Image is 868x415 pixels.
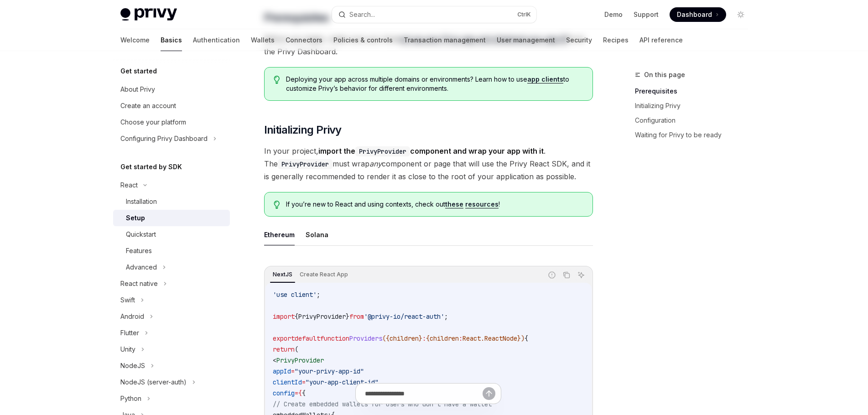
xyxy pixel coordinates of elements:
span: from [349,312,364,321]
a: About Privy [113,81,230,98]
div: Advanced [126,262,157,273]
span: export [273,334,295,342]
h5: Get started [120,66,157,77]
span: ReactNode [484,334,517,342]
span: function [320,334,349,342]
span: appId [273,367,291,375]
div: Search... [349,9,375,20]
div: NodeJS [120,360,145,371]
div: Python [120,393,141,404]
div: Android [120,311,144,322]
a: Demo [604,10,623,19]
a: Connectors [286,29,322,51]
span: ({ [382,334,390,342]
span: import [273,312,295,321]
div: Unity [120,344,135,355]
a: Features [113,243,230,259]
div: About Privy [120,84,155,95]
span: children [390,334,419,342]
a: resources [465,200,499,208]
h5: Get started by SDK [120,161,182,172]
span: React [463,334,481,342]
div: Setup [126,213,145,223]
code: PrivyProvider [355,146,410,156]
span: "your-app-client-id" [306,378,379,386]
button: Send message [483,387,495,400]
span: 'use client' [273,290,317,299]
a: Support [634,10,659,19]
span: { [525,334,528,342]
span: In your project, . The must wrap component or page that will use the Privy React SDK, and it is g... [264,145,593,183]
a: Waiting for Privy to be ready [635,128,755,142]
a: Welcome [120,29,150,51]
div: Swift [120,295,135,306]
span: "your-privy-app-id" [295,367,364,375]
span: On this page [644,69,685,80]
div: React native [120,278,158,289]
button: Search...CtrlK [332,6,536,23]
span: < [273,356,276,364]
a: these [445,200,463,208]
div: Flutter [120,327,139,338]
span: If you’re new to React and using contexts, check out ! [286,200,583,209]
span: PrivyProvider [276,356,324,364]
button: Copy the contents from the code block [561,269,572,281]
span: Initializing Privy [264,123,342,137]
div: NextJS [270,269,295,280]
button: Report incorrect code [546,269,558,281]
a: Policies & controls [333,29,393,51]
span: : [422,334,426,342]
span: ; [444,312,448,321]
a: Recipes [603,29,629,51]
a: Transaction management [404,29,486,51]
span: Ctrl K [517,11,531,18]
span: { [295,312,298,321]
span: Deploying your app across multiple domains or environments? Learn how to use to customize Privy’s... [286,75,583,93]
a: app clients [527,75,563,83]
div: Choose your platform [120,117,186,128]
a: Setup [113,210,230,226]
a: User management [497,29,555,51]
svg: Tip [274,201,280,209]
a: Basics [161,29,182,51]
span: '@privy-io/react-auth' [364,312,444,321]
a: Quickstart [113,226,230,243]
a: Choose your platform [113,114,230,130]
span: }) [517,334,525,342]
span: = [302,378,306,386]
div: Create an account [120,100,176,111]
span: default [295,334,320,342]
a: Dashboard [670,7,726,22]
span: ; [317,290,320,299]
a: Authentication [193,29,240,51]
span: { [426,334,430,342]
div: Configuring Privy Dashboard [120,133,208,144]
span: } [419,334,422,342]
div: React [120,180,138,191]
div: Create React App [297,269,351,280]
span: PrivyProvider [298,312,346,321]
button: Ethereum [264,224,295,245]
span: . [481,334,484,342]
span: : [459,334,463,342]
div: Features [126,245,152,256]
button: Toggle dark mode [733,7,748,22]
div: Quickstart [126,229,156,240]
span: Dashboard [677,10,712,19]
span: Providers [349,334,382,342]
a: Prerequisites [635,84,755,99]
a: API reference [639,29,683,51]
svg: Tip [274,76,280,84]
code: PrivyProvider [278,159,333,169]
button: Ask AI [575,269,587,281]
span: } [346,312,349,321]
a: Configuration [635,113,755,128]
span: clientId [273,378,302,386]
span: children [430,334,459,342]
div: NodeJS (server-auth) [120,377,187,388]
a: Wallets [251,29,275,51]
strong: import the component and wrap your app with it [318,146,544,156]
a: Installation [113,193,230,210]
a: Security [566,29,592,51]
span: ( [295,345,298,353]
